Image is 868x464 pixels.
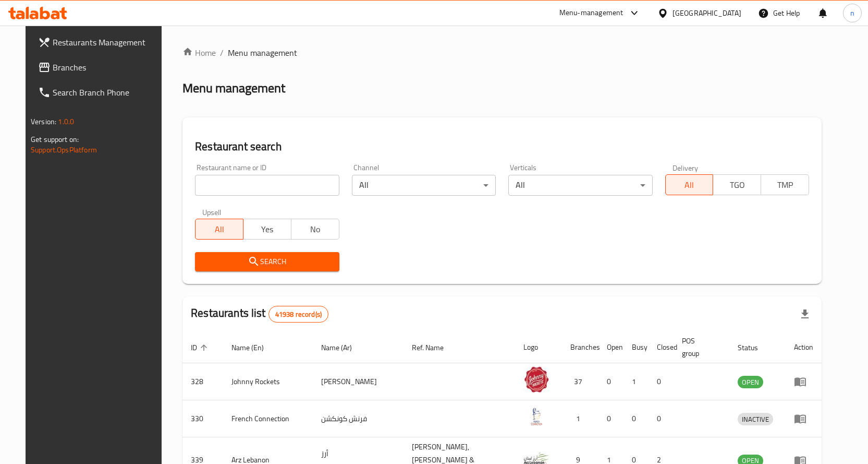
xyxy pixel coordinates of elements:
[786,331,822,363] th: Action
[53,36,162,49] span: Restaurants Management
[195,139,809,154] h2: Restaurant search
[248,222,287,237] span: Yes
[738,413,773,425] div: INACTIVE
[228,46,297,59] span: Menu management
[268,306,328,323] div: Total records count
[231,341,277,354] span: Name (En)
[200,222,239,237] span: All
[195,252,339,271] button: Search
[191,305,328,323] h2: Restaurants list
[562,400,598,437] td: 1
[321,341,365,354] span: Name (Ar)
[523,403,549,430] img: French Connection
[182,46,216,59] a: Home
[738,413,773,425] span: INACTIVE
[665,174,714,195] button: All
[765,177,805,193] span: TMP
[220,46,224,59] li: /
[562,331,598,363] th: Branches
[598,400,624,437] td: 0
[738,376,763,388] div: OPEN
[713,174,761,195] button: TGO
[649,363,674,400] td: 0
[559,7,624,19] div: Menu-management
[523,366,549,392] img: Johnny Rockets
[223,363,313,400] td: Johnny Rockets
[182,80,285,97] h2: Menu management
[792,302,817,327] div: Export file
[352,175,496,196] div: All
[738,341,772,354] span: Status
[761,174,809,195] button: TMP
[195,175,339,196] input: Search for restaurant name or ID..
[515,331,562,363] th: Logo
[673,164,699,171] label: Delivery
[30,30,170,55] a: Restaurants Management
[269,310,328,319] span: 41938 record(s)
[223,400,313,437] td: French Connection
[202,208,222,216] label: Upsell
[794,412,813,425] div: Menu
[195,219,243,240] button: All
[508,175,652,196] div: All
[562,363,598,400] td: 37
[624,400,649,437] td: 0
[682,335,717,360] span: POS group
[203,255,331,268] span: Search
[30,55,170,80] a: Branches
[673,7,741,19] div: [GEOGRAPHIC_DATA]
[412,341,457,354] span: Ref. Name
[182,400,223,437] td: 330
[31,143,97,157] a: Support.OpsPlatform
[649,400,674,437] td: 0
[182,363,223,400] td: 328
[717,177,757,193] span: TGO
[794,375,813,388] div: Menu
[598,331,624,363] th: Open
[31,133,79,146] span: Get support on:
[31,115,56,128] span: Version:
[291,219,339,240] button: No
[624,363,649,400] td: 1
[243,219,291,240] button: Yes
[313,363,404,400] td: [PERSON_NAME]
[296,222,335,237] span: No
[850,7,854,19] span: n
[670,177,710,193] span: All
[30,80,170,105] a: Search Branch Phone
[624,331,649,363] th: Busy
[53,86,162,99] span: Search Branch Phone
[313,400,404,437] td: فرنش كونكشن
[598,363,624,400] td: 0
[53,61,162,74] span: Branches
[58,115,74,128] span: 1.0.0
[191,341,211,354] span: ID
[738,376,763,388] span: OPEN
[649,331,674,363] th: Closed
[182,46,822,59] nav: breadcrumb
